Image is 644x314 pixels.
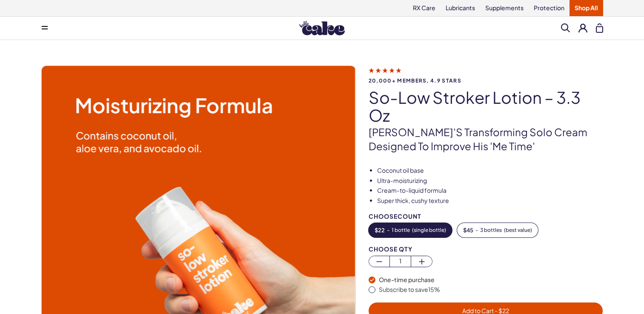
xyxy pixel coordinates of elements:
[480,227,502,233] span: 3 bottles
[377,177,603,185] li: Ultra-moisturizing
[392,227,410,233] span: 1 bottle
[369,246,603,252] div: Choose Qty
[299,21,345,35] img: Hello Cake
[369,125,603,154] p: [PERSON_NAME]'s transforming solo cream designed to improve his 'me time'
[379,285,603,294] div: Subscribe to save 15 %
[457,223,538,237] button: -
[369,88,603,124] h1: So-Low Stroker Lotion – 3.3 oz
[369,213,603,220] div: Choose Count
[390,256,411,266] span: 1
[375,227,385,233] span: $ 22
[369,78,603,83] span: 20,000+ members, 4.9 stars
[504,227,532,233] span: ( best value )
[369,66,603,83] a: 20,000+ members, 4.9 stars
[412,227,446,233] span: ( single bottle )
[379,276,603,284] div: One-time purchase
[463,227,473,233] span: $ 45
[377,186,603,195] li: Cream-to-liquid formula
[377,166,603,175] li: Coconut oil base
[369,223,452,237] button: -
[377,197,603,205] li: Super thick, cushy texture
